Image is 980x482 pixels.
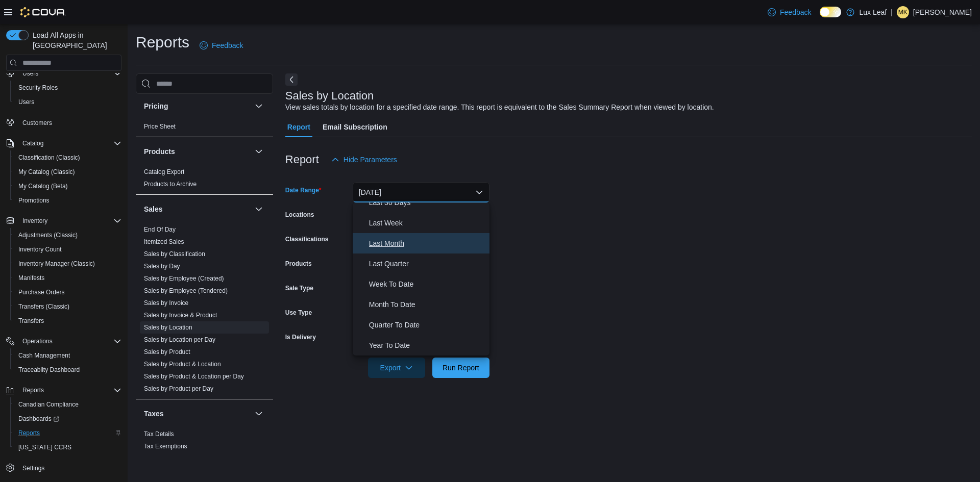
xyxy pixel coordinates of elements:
[780,7,811,17] span: Feedback
[10,412,126,426] a: Dashboards
[18,260,95,268] span: Inventory Manager (Classic)
[10,271,126,285] button: Manifests
[18,182,68,190] span: My Catalog (Beta)
[764,2,815,22] a: Feedback
[144,385,213,392] a: Sales by Product per Day
[14,441,121,453] span: Washington CCRS
[14,364,121,376] span: Traceabilty Dashboard
[10,314,126,328] button: Transfers
[144,225,176,234] span: End Of Day
[253,408,265,420] button: Taxes
[144,323,192,332] span: Sales by Location
[18,317,44,325] span: Transfers
[10,150,126,165] button: Classification (Classic)
[144,250,205,258] span: Sales by Classification
[20,7,66,17] img: Cova
[10,257,126,271] button: Inventory Manager (Classic)
[18,366,80,374] span: Traceabilty Dashboard
[14,229,82,241] a: Adjustments (Classic)
[253,203,265,215] button: Sales
[144,287,228,294] a: Sales by Employee (Tendered)
[144,442,187,450] span: Tax Exemptions
[144,274,224,283] span: Sales by Employee (Created)
[18,415,59,423] span: Dashboards
[22,119,52,127] span: Customers
[14,398,121,411] span: Canadian Compliance
[14,151,84,164] a: Classification (Classic)
[144,299,188,307] span: Sales by Invoice
[10,95,126,109] button: Users
[144,226,176,233] a: End Of Day
[10,440,126,454] button: [US_STATE] CCRS
[18,67,121,80] span: Users
[18,154,80,162] span: Classification (Classic)
[287,117,310,137] span: Report
[14,364,84,376] a: Traceabilty Dashboard
[18,429,40,437] span: Reports
[14,441,76,453] a: [US_STATE] CCRS
[144,238,184,245] a: Itemized Sales
[10,299,126,314] button: Transfers (Classic)
[820,7,841,17] input: Dark Mode
[10,242,126,257] button: Inventory Count
[144,409,251,419] button: Taxes
[144,430,174,438] a: Tax Details
[10,228,126,242] button: Adjustments (Classic)
[327,149,401,170] button: Hide Parameters
[144,409,164,419] h3: Taxes
[144,360,221,368] span: Sales by Product & Location
[10,81,126,95] button: Security Roles
[144,263,180,270] a: Sales by Day
[144,180,197,188] span: Products to Archive
[14,272,48,284] a: Manifests
[285,90,374,102] h3: Sales by Location
[18,117,56,129] a: Customers
[144,348,190,356] span: Sales by Product
[353,182,489,202] button: [DATE]
[144,312,217,319] a: Sales by Invoice & Product
[285,102,714,113] div: View sales totals by location for a specified date range. This report is equivalent to the Sales ...
[285,284,313,292] label: Sale Type
[18,400,79,409] span: Canadian Compliance
[369,196,485,209] span: Last 30 Days
[136,32,189,53] h1: Reports
[285,260,312,268] label: Products
[144,146,175,157] h3: Products
[898,6,908,18] span: MK
[2,214,126,228] button: Inventory
[18,462,48,474] a: Settings
[14,96,38,108] a: Users
[253,100,265,112] button: Pricing
[2,461,126,475] button: Settings
[14,82,62,94] a: Security Roles
[144,101,251,111] button: Pricing
[14,166,79,178] a: My Catalog (Classic)
[2,334,126,348] button: Operations
[144,361,221,368] a: Sales by Product & Location
[136,428,273,456] div: Taxes
[144,168,184,176] span: Catalog Export
[144,238,184,246] span: Itemized Sales
[14,180,72,192] a: My Catalog (Beta)
[144,250,205,258] a: Sales by Classification
[144,373,244,380] a: Sales by Product & Location per Day
[18,302,69,311] span: Transfers (Classic)
[144,443,187,450] a: Tax Exemptions
[10,348,126,363] button: Cash Management
[14,96,121,108] span: Users
[2,115,126,130] button: Customers
[14,300,73,313] a: Transfers (Classic)
[2,383,126,397] button: Reports
[18,67,42,80] button: Users
[14,180,121,192] span: My Catalog (Beta)
[443,363,479,373] span: Run Report
[10,179,126,193] button: My Catalog (Beta)
[144,204,251,214] button: Sales
[18,384,121,396] span: Reports
[22,139,43,147] span: Catalog
[144,275,224,282] a: Sales by Employee (Created)
[285,73,298,86] button: Next
[10,165,126,179] button: My Catalog (Classic)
